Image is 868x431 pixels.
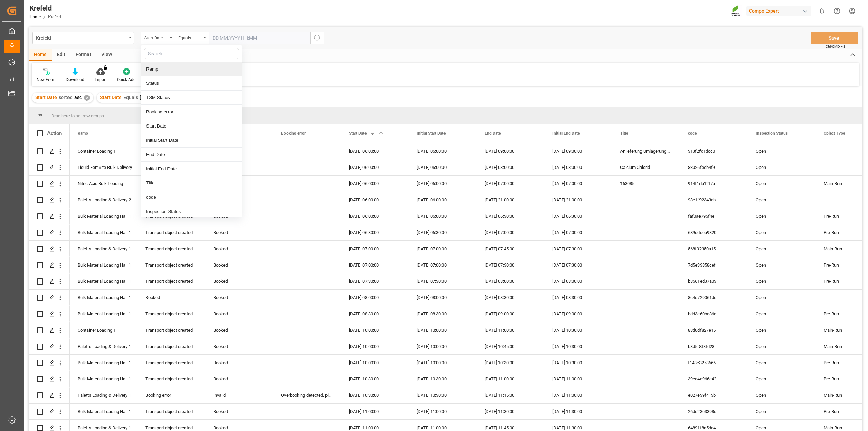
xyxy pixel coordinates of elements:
[213,225,265,240] div: Booked
[29,290,70,306] div: Press SPACE to select this row.
[78,192,129,208] div: Paletts Loading & Delivery 2
[544,273,612,289] div: [DATE] 08:00:00
[78,322,129,338] div: Container Loading 1
[409,322,476,338] div: [DATE] 10:00:00
[145,306,197,322] div: Transport object created
[78,290,129,306] div: Bulk Material Loading Hall 1
[811,32,858,44] button: Save
[29,208,70,224] div: Press SPACE to select this row.
[341,192,409,208] div: [DATE] 06:00:00
[145,339,197,354] div: Transport object created
[409,241,476,257] div: [DATE] 07:00:00
[29,143,70,159] div: Press SPACE to select this row.
[680,306,748,322] div: bdd3e60be86d
[78,143,129,159] div: Container Loading 1
[175,32,209,44] button: open menu
[756,306,807,322] div: Open
[476,224,544,240] div: [DATE] 07:00:00
[409,387,476,403] div: [DATE] 10:30:00
[341,208,409,224] div: [DATE] 06:00:00
[141,176,242,190] div: Title
[341,404,409,419] div: [DATE] 11:00:00
[826,44,845,49] span: Ctrl/CMD + S
[29,355,70,371] div: Press SPACE to select this row.
[409,208,476,224] div: [DATE] 06:00:00
[78,274,129,289] div: Bulk Material Loading Hall 1
[29,241,70,257] div: Press SPACE to select this row.
[680,404,748,419] div: 26de23e3398d
[756,176,807,192] div: Open
[141,190,242,204] div: code
[544,338,612,354] div: [DATE] 10:30:00
[476,257,544,273] div: [DATE] 07:30:00
[409,306,476,322] div: [DATE] 08:30:00
[688,131,697,136] span: code
[544,404,612,419] div: [DATE] 11:30:00
[37,77,56,83] div: New Form
[756,404,807,419] div: Open
[544,159,612,175] div: [DATE] 08:00:00
[145,371,197,387] div: Transport object created
[552,131,580,136] span: Initial End Date
[32,32,134,44] button: open menu
[310,32,324,44] button: search button
[476,241,544,257] div: [DATE] 07:45:00
[680,322,748,338] div: 88d0df827e15
[213,274,265,289] div: Booked
[47,130,62,136] div: Action
[281,131,306,136] span: Booking error
[680,290,748,306] div: 8c4c729061de
[829,3,845,19] button: Help Center
[476,273,544,289] div: [DATE] 08:00:00
[680,176,748,192] div: 914f1da12f7a
[409,338,476,354] div: [DATE] 10:00:00
[29,49,52,61] div: Home
[409,159,476,175] div: [DATE] 06:00:00
[59,95,73,100] span: sorted
[756,257,807,273] div: Open
[74,95,82,100] span: asc
[29,176,70,192] div: Press SPACE to select this row.
[341,273,409,289] div: [DATE] 07:30:00
[756,241,807,257] div: Open
[29,192,70,208] div: Press SPACE to select this row.
[29,273,70,290] div: Press SPACE to select this row.
[29,159,70,176] div: Press SPACE to select this row.
[29,387,70,404] div: Press SPACE to select this row.
[476,404,544,419] div: [DATE] 11:30:00
[476,355,544,371] div: [DATE] 10:30:00
[341,371,409,387] div: [DATE] 10:30:00
[476,290,544,306] div: [DATE] 08:30:00
[145,241,197,257] div: Transport object created
[680,241,748,257] div: 568f92350a15
[78,257,129,273] div: Bulk Material Loading Hall 1
[612,176,680,192] div: 163085
[409,273,476,289] div: [DATE] 07:30:00
[29,306,70,322] div: Press SPACE to select this row.
[51,113,104,118] span: Drag here to set row groups
[756,290,807,306] div: Open
[544,224,612,240] div: [DATE] 07:00:00
[680,143,748,159] div: 313f2fd1dcc0
[29,338,70,355] div: Press SPACE to select this row.
[141,133,242,148] div: Initial Start Date
[78,225,129,240] div: Bulk Material Loading Hall 1
[409,371,476,387] div: [DATE] 10:30:00
[544,241,612,257] div: [DATE] 07:30:00
[213,306,265,322] div: Booked
[213,322,265,338] div: Booked
[544,371,612,387] div: [DATE] 11:00:00
[476,371,544,387] div: [DATE] 11:00:00
[100,95,122,100] span: Start Date
[123,95,138,100] span: Equals
[78,209,129,224] div: Bulk Material Loading Hall 1
[544,192,612,208] div: [DATE] 21:00:00
[409,355,476,371] div: [DATE] 10:00:00
[52,49,71,61] div: Edit
[409,192,476,208] div: [DATE] 06:00:00
[756,225,807,240] div: Open
[145,322,197,338] div: Transport object created
[544,322,612,338] div: [DATE] 10:30:00
[544,290,612,306] div: [DATE] 08:30:00
[29,224,70,241] div: Press SPACE to select this row.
